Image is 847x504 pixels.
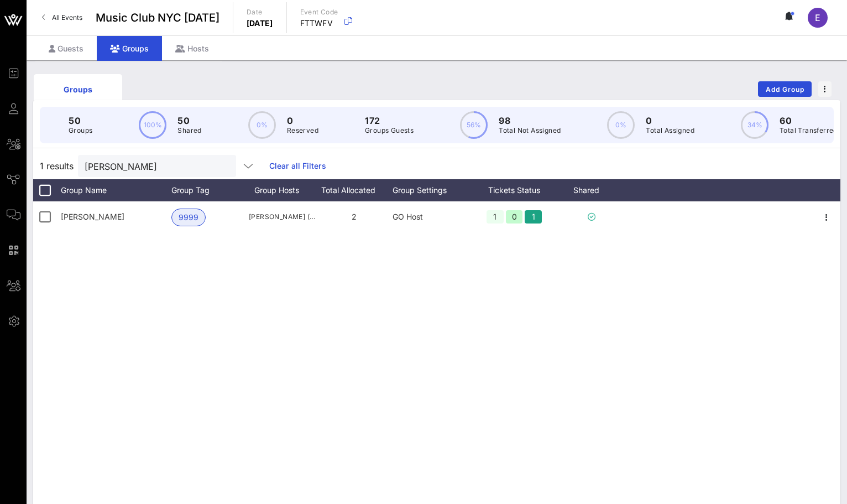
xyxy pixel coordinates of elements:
div: 0 [506,210,523,224]
p: Groups [69,125,92,136]
p: 50 [69,114,92,127]
div: GO Host [393,201,470,232]
div: E [808,8,828,28]
span: 9999 [179,209,198,226]
div: Groups [97,36,162,61]
div: Group Hosts [249,179,315,201]
p: 0 [287,114,318,127]
p: Total Transferred [780,125,838,136]
p: 60 [780,114,838,127]
span: [PERSON_NAME] ([EMAIL_ADDRESS][DOMAIN_NAME]) [249,211,315,222]
div: Groups [42,84,114,95]
span: Greg Sedlock [61,212,124,221]
span: All Events [52,13,82,22]
div: Shared [558,179,625,201]
span: Add Group [765,85,805,93]
p: [DATE] [247,18,273,29]
div: Total Allocated [315,179,393,201]
p: Shared [177,125,201,136]
span: Music Club NYC [DATE] [96,9,219,26]
p: 172 [365,114,414,127]
div: Group Settings [393,179,470,201]
span: 2 [352,212,357,221]
p: 0 [646,114,694,127]
div: Tickets Status [470,179,558,201]
div: Group Name [61,179,171,201]
div: Guests [35,36,97,61]
button: Add Group [758,81,812,97]
div: 1 [525,210,542,224]
p: FTTWFV [300,18,338,29]
p: 50 [177,114,201,127]
a: All Events [35,9,89,27]
div: Group Tag [171,179,249,201]
p: Date [247,7,273,18]
a: Clear all Filters [269,160,326,172]
p: Reserved [287,125,318,136]
p: Groups Guests [365,125,414,136]
span: E [815,12,820,23]
p: Event Code [300,7,338,18]
div: Hosts [162,36,222,61]
span: 1 results [40,159,74,173]
p: Total Not Assigned [499,125,561,136]
p: Total Assigned [646,125,694,136]
p: 98 [499,114,561,127]
div: 1 [487,210,504,224]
